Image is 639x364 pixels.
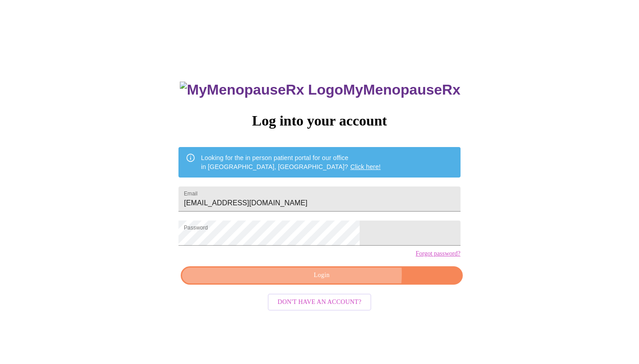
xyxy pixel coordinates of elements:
a: Forgot password? [416,250,461,257]
img: MyMenopauseRx Logo [180,82,343,98]
div: Looking for the in person patient portal for our office in [GEOGRAPHIC_DATA], [GEOGRAPHIC_DATA]? [201,150,381,175]
a: Don't have an account? [265,298,374,305]
a: Click here! [350,163,381,170]
button: Don't have an account? [268,294,371,311]
button: Login [181,266,462,285]
span: Don't have an account? [278,297,361,308]
span: Login [191,270,452,281]
h3: Log into your account [178,113,460,129]
h3: MyMenopauseRx [180,82,461,98]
